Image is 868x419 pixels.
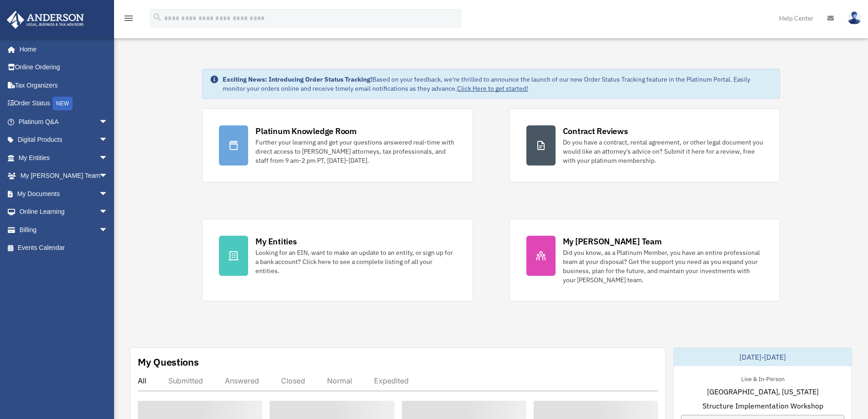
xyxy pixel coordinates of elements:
a: Online Ordering [6,58,122,77]
span: arrow_drop_down [99,149,117,167]
span: arrow_drop_down [99,203,117,222]
div: Platinum Knowledge Room [255,125,357,137]
div: NEW [52,97,73,110]
span: arrow_drop_down [99,221,117,239]
div: My [PERSON_NAME] Team [563,236,662,247]
div: Expedited [374,376,409,385]
a: My Entities Looking for an EIN, want to make an update to an entity, or sign up for a bank accoun... [202,219,473,301]
a: My Documentsarrow_drop_down [6,185,122,203]
div: Normal [327,376,352,385]
div: Looking for an EIN, want to make an update to an entity, or sign up for a bank account? Click her... [255,248,456,275]
a: menu [123,16,134,24]
div: Answered [225,376,259,385]
a: Platinum Knowledge Room Further your learning and get your questions answered real-time with dire... [202,109,473,182]
div: All [138,376,146,385]
div: [DATE]-[DATE] [674,348,852,366]
a: My [PERSON_NAME] Team Did you know, as a Platinum Member, you have an entire professional team at... [509,219,780,301]
div: Do you have a contract, rental agreement, or other legal document you would like an attorney's ad... [563,138,763,165]
a: My Entitiesarrow_drop_down [6,149,122,167]
span: [GEOGRAPHIC_DATA], [US_STATE] [707,386,819,397]
div: Closed [281,376,305,385]
div: Submitted [168,376,203,385]
div: My Entities [255,236,296,247]
a: Click Here to get started! [457,84,528,93]
i: search [152,12,162,22]
a: Tax Organizers [6,76,122,94]
span: arrow_drop_down [99,167,117,186]
span: arrow_drop_down [99,113,117,131]
a: Online Learningarrow_drop_down [6,203,122,221]
strong: Exciting News: Introducing Order Status Tracking! [223,75,372,83]
a: Platinum Q&Aarrow_drop_down [6,113,122,131]
div: Did you know, as a Platinum Member, you have an entire professional team at your disposal? Get th... [563,248,763,285]
span: arrow_drop_down [99,131,117,150]
a: Order StatusNEW [6,94,122,113]
a: My [PERSON_NAME] Teamarrow_drop_down [6,167,122,185]
a: Home [6,40,117,58]
img: User Pic [847,11,861,25]
span: Structure Implementation Workshop [702,400,823,411]
div: Based on your feedback, we're thrilled to announce the launch of our new Order Status Tracking fe... [223,75,772,93]
img: Anderson Advisors Platinum Portal [4,11,87,29]
div: Live & In-Person [734,373,792,383]
div: Contract Reviews [563,125,628,137]
i: menu [123,13,134,24]
div: My Questions [138,355,199,369]
a: Billingarrow_drop_down [6,221,122,239]
a: Digital Productsarrow_drop_down [6,131,122,149]
a: Contract Reviews Do you have a contract, rental agreement, or other legal document you would like... [509,109,780,182]
a: Events Calendar [6,239,122,257]
span: arrow_drop_down [99,185,117,203]
div: Further your learning and get your questions answered real-time with direct access to [PERSON_NAM... [255,138,456,165]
